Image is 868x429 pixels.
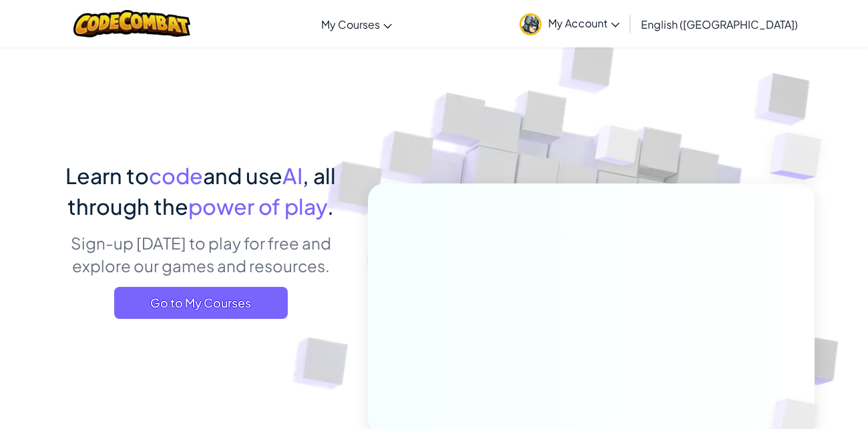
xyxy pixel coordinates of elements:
[519,13,541,35] img: avatar
[53,232,348,277] p: Sign-up [DATE] to play for free and explore our games and resources.
[203,162,282,189] span: and use
[641,17,798,31] span: English ([GEOGRAPHIC_DATA])
[282,162,302,189] span: AI
[188,193,327,220] span: power of play
[634,6,805,42] a: English ([GEOGRAPHIC_DATA])
[321,17,380,31] span: My Courses
[548,16,620,30] span: My Account
[314,6,399,42] a: My Courses
[114,287,288,319] a: Go to My Courses
[149,162,203,189] span: code
[73,10,190,37] img: CodeCombat logo
[743,100,859,213] img: Overlap cubes
[65,162,149,189] span: Learn to
[513,3,626,45] a: My Account
[570,99,666,199] img: Overlap cubes
[327,193,334,220] span: .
